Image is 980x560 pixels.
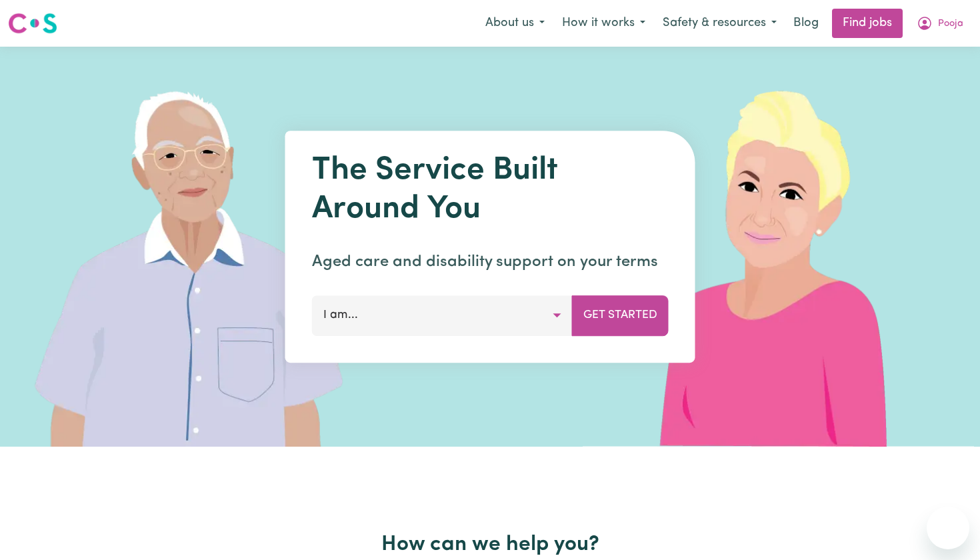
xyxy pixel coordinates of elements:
p: Aged care and disability support on your terms [312,250,669,274]
button: About us [477,9,553,37]
a: Blog [785,9,827,38]
button: Safety & resources [654,9,785,37]
iframe: Button to launch messaging window [927,507,969,549]
span: Pooja [938,17,963,31]
button: My Account [908,9,972,37]
button: I am... [312,295,573,335]
a: Find jobs [832,9,903,38]
button: How it works [553,9,654,37]
img: Careseekers logo [8,11,57,35]
a: Careseekers logo [8,8,57,39]
h1: The Service Built Around You [312,152,669,229]
h2: How can we help you? [58,532,922,557]
button: Get Started [572,295,669,335]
